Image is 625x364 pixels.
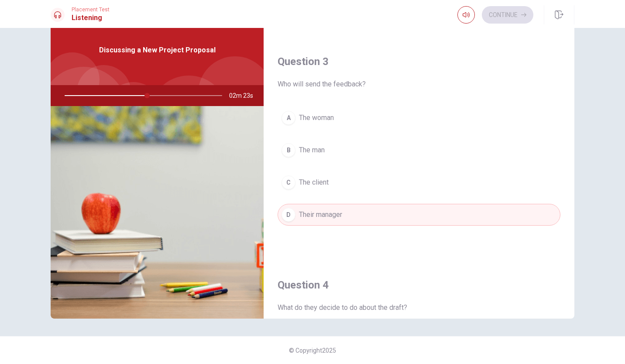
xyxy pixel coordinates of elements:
span: Placement Test [72,7,110,13]
button: DTheir manager [278,204,560,226]
button: AThe woman [278,107,560,129]
span: 02m 23s [229,85,260,106]
span: The man [299,145,325,155]
img: Discussing a New Project Proposal [51,106,264,319]
span: The woman [299,113,334,123]
button: CThe client [278,172,560,193]
h4: Question 3 [278,55,560,69]
div: C [282,175,295,189]
div: A [282,111,295,125]
span: The client [299,177,329,188]
div: B [282,143,295,157]
h4: Question 4 [278,278,560,292]
span: Who will send the feedback? [278,79,560,89]
span: © Copyright 2025 [289,347,336,354]
button: BThe man [278,139,560,161]
h1: Listening [72,13,110,23]
div: D [282,208,295,222]
span: Their manager [299,209,342,220]
span: Discussing a New Project Proposal [99,45,216,55]
span: What do they decide to do about the draft? [278,302,560,313]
